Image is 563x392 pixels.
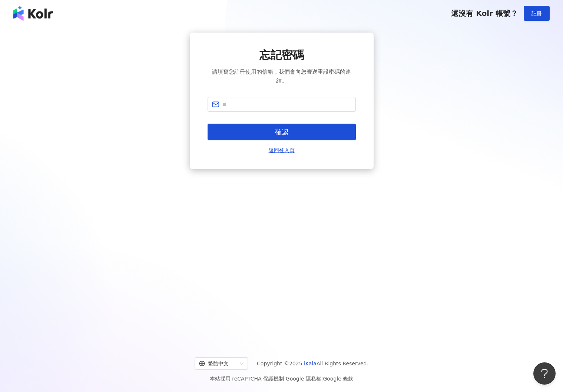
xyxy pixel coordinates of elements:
[257,359,368,368] span: Copyright © 2025 All Rights Reserved.
[208,67,356,85] span: 請填寫您註冊使用的信箱，我們會向您寄送重設密碼的連結。
[284,376,286,382] span: |
[269,146,295,154] a: 返回登入頁
[533,362,556,385] iframe: Help Scout Beacon - Open
[323,376,353,382] a: Google 條款
[259,47,304,63] span: 忘記密碼
[208,124,356,140] button: 確認
[321,376,323,382] span: |
[210,374,353,383] span: 本站採用 reCAPTCHA 保護機制
[199,358,237,369] div: 繁體中文
[286,376,321,382] a: Google 隱私權
[451,9,518,18] span: 還沒有 Kolr 帳號？
[13,6,53,21] img: logo
[531,10,542,16] span: 註冊
[304,361,317,366] a: iKala
[275,128,288,136] span: 確認
[524,6,550,21] button: 註冊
